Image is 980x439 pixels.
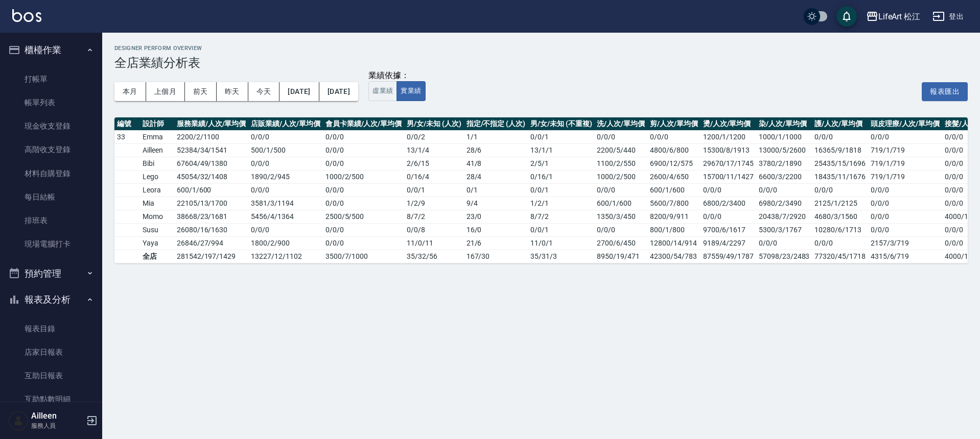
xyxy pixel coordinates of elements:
[404,223,463,236] td: 0 / 0 / 8
[248,210,322,223] td: 5456 / 4 / 1364
[756,117,812,131] th: 染/人次/單均價
[248,117,322,131] th: 店販業績/人次/單均價
[404,130,463,143] td: 0 / 0 / 2
[140,210,174,223] td: Momo
[174,143,248,157] td: 52384 / 34 / 1541
[4,114,98,138] a: 現金收支登錄
[4,364,98,387] a: 互助日報表
[464,183,528,197] td: 0 / 1
[701,157,756,170] td: 29670/17/1745
[756,210,812,223] td: 20438/7/2920
[114,45,968,52] h2: Designer Perform Overview
[812,183,868,197] td: 0/0/0
[140,117,174,131] th: 設計師
[594,250,647,263] td: 8950/19/471
[594,143,647,157] td: 2200/5/440
[323,236,404,250] td: 0 / 0 / 0
[594,197,647,210] td: 600/1/600
[323,223,404,236] td: 0 / 0 / 0
[174,183,248,197] td: 600 / 1 / 600
[4,387,98,411] a: 互助點數明細
[248,236,322,250] td: 1800 / 2 / 900
[248,197,322,210] td: 3581 / 3 / 1194
[594,130,647,143] td: 0/0/0
[248,82,280,101] button: 今天
[812,197,868,210] td: 2125/1/2125
[701,197,756,210] td: 6800/2/3400
[862,6,925,27] button: LifeArt 松江
[528,197,594,210] td: 1 / 2 / 1
[868,223,942,236] td: 0/0/0
[323,183,404,197] td: 0 / 0 / 0
[174,210,248,223] td: 38668 / 23 / 1681
[868,170,942,183] td: 719/1/719
[368,70,425,81] div: 業績依據：
[594,183,647,197] td: 0/0/0
[114,130,140,143] td: 33
[174,130,248,143] td: 2200 / 2 / 1100
[812,210,868,223] td: 4680/3/1560
[323,117,404,131] th: 會員卡業績/人次/單均價
[323,143,404,157] td: 0 / 0 / 0
[4,138,98,161] a: 高階收支登錄
[528,183,594,197] td: 0 / 0 / 1
[323,170,404,183] td: 1000 / 2 / 500
[528,236,594,250] td: 11 / 0 / 1
[528,210,594,223] td: 8 / 7 / 2
[701,117,756,131] th: 燙/人次/單均價
[647,170,701,183] td: 2600/4/650
[114,56,968,70] h3: 全店業績分析表
[4,286,98,313] button: 報表及分析
[868,183,942,197] td: 0/0/0
[701,143,756,157] td: 15300/8/1913
[868,130,942,143] td: 0/0/0
[404,250,463,263] td: 35 / 32 / 56
[868,236,942,250] td: 2157/3/719
[140,183,174,197] td: Leora
[464,223,528,236] td: 16 / 0
[174,236,248,250] td: 26846 / 27 / 994
[140,223,174,236] td: Susu
[647,157,701,170] td: 6900/12/575
[323,130,404,143] td: 0 / 0 / 0
[868,117,942,131] th: 頭皮理療/人次/單均價
[812,170,868,183] td: 18435/11/1676
[404,157,463,170] td: 2 / 6 / 15
[647,236,701,250] td: 12800/14/914
[594,157,647,170] td: 1100/2/550
[594,236,647,250] td: 2700/6/450
[701,183,756,197] td: 0/0/0
[812,143,868,157] td: 16365/9/1818
[248,143,322,157] td: 500 / 1 / 500
[647,143,701,157] td: 4800/6/800
[647,223,701,236] td: 800/1/800
[404,183,463,197] td: 0 / 0 / 1
[185,82,217,101] button: 前天
[594,170,647,183] td: 1000/2/500
[146,82,185,101] button: 上個月
[701,210,756,223] td: 0/0/0
[868,210,942,223] td: 0/0/0
[248,170,322,183] td: 1890 / 2 / 945
[248,157,322,170] td: 0 / 0 / 0
[217,82,248,101] button: 昨天
[701,236,756,250] td: 9189/4/2297
[464,143,528,157] td: 28 / 6
[114,117,140,131] th: 編號
[701,130,756,143] td: 1200/1/1200
[528,170,594,183] td: 0 / 16 / 1
[812,157,868,170] td: 25435/15/1696
[464,117,528,131] th: 指定/不指定 (人次)
[319,82,358,101] button: [DATE]
[174,223,248,236] td: 26080 / 16 / 1630
[868,157,942,170] td: 719/1/719
[756,130,812,143] td: 1000/1/1000
[404,170,463,183] td: 0 / 16 / 4
[756,197,812,210] td: 6980/2/3490
[812,130,868,143] td: 0/0/0
[140,143,174,157] td: Ailleen
[323,197,404,210] td: 0 / 0 / 0
[647,197,701,210] td: 5600/7/800
[4,91,98,114] a: 帳單列表
[4,185,98,209] a: 每日結帳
